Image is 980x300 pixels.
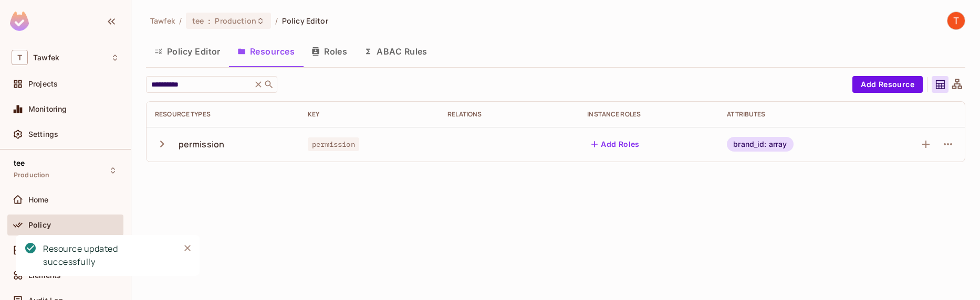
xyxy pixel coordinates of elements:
div: Resource Types [155,110,291,119]
div: Key [308,110,431,119]
span: Workspace: Tawfek [33,53,59,62]
button: Close [180,240,195,256]
li: / [275,16,278,26]
span: Production [14,171,50,179]
div: Attributes [727,110,858,119]
button: Add Resource [852,76,923,93]
span: tee [192,16,204,26]
button: Roles [303,38,356,65]
div: Relations [447,110,570,119]
div: brand_id: array [727,137,793,152]
span: : [207,17,211,25]
img: Tawfek Daghistani [947,12,965,29]
span: Production [215,16,256,26]
span: Home [28,196,49,204]
span: Monitoring [28,105,67,113]
button: Resources [229,38,303,65]
span: the active workspace [150,16,175,26]
span: tee [14,159,25,167]
span: permission [308,137,359,151]
span: Projects [28,80,58,88]
img: SReyMgAAAABJRU5ErkJggg== [10,12,29,31]
span: Policy Editor [282,16,328,26]
button: Add Roles [587,136,644,153]
div: permission [179,138,225,150]
div: Instance roles [587,110,710,119]
span: Settings [28,130,58,138]
span: T [12,50,28,65]
button: ABAC Rules [356,38,436,65]
div: Resource updated successfully [43,242,171,269]
li: / [179,16,182,26]
span: Policy [28,221,51,229]
button: Policy Editor [146,38,229,65]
